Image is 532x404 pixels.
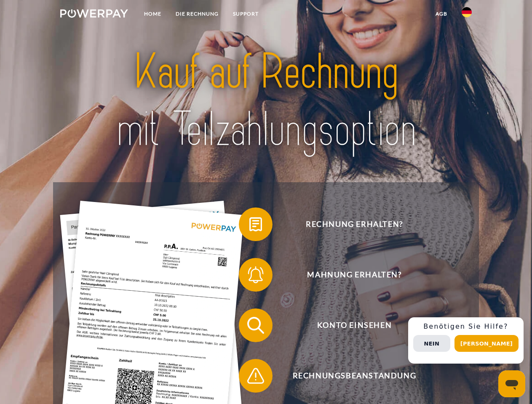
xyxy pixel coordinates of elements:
span: Rechnungsbeanstandung [251,359,457,393]
h3: Benötigen Sie Hilfe? [413,322,519,331]
img: qb_bell.svg [245,264,266,285]
button: Nein [413,335,450,352]
button: [PERSON_NAME] [454,335,519,352]
button: Mahnung erhalten? [239,258,458,292]
img: de [462,7,472,17]
span: Konto einsehen [251,308,457,342]
button: Konto einsehen [239,308,458,342]
a: DIE RECHNUNG [168,6,226,21]
a: SUPPORT [226,6,266,21]
span: Rechnung erhalten? [251,207,457,241]
iframe: Schaltfläche zum Öffnen des Messaging-Fensters [498,370,525,397]
span: Mahnung erhalten? [251,258,457,292]
a: agb [428,6,454,21]
button: Rechnung erhalten? [239,207,458,241]
img: qb_search.svg [245,315,266,336]
img: title-powerpay_de.svg [80,40,452,161]
img: logo-powerpay-white.svg [60,9,128,18]
img: qb_warning.svg [245,365,266,386]
img: qb_bill.svg [245,214,266,235]
div: Schnellhilfe [408,317,524,364]
button: Rechnungsbeanstandung [239,359,458,393]
a: Home [137,6,168,21]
